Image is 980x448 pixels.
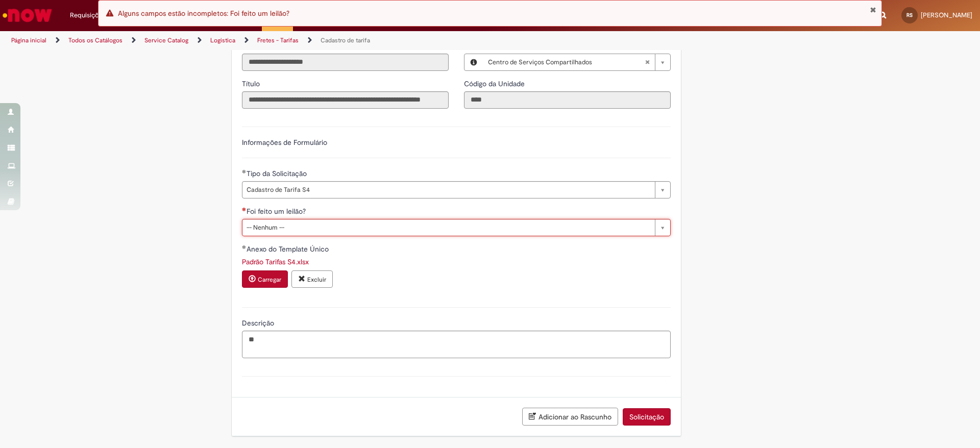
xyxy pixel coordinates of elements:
[210,36,235,44] a: Logistica
[483,54,670,70] a: Centro de Serviços CompartilhadosLimpar campo Local
[242,79,262,89] label: Somente leitura - Título
[8,31,646,50] ul: Trilhas de página
[291,270,333,288] button: Excluir anexo Padrão Tarifas S4.xlsx
[257,36,299,44] a: Fretes - Tarifas
[258,276,281,284] small: Carregar
[144,36,188,44] a: Service Catalog
[464,91,671,109] input: Código da Unidade
[906,12,913,18] span: RS
[242,270,288,288] button: Carregar anexo de Anexo do Template Único Required
[11,36,46,44] a: Página inicial
[247,244,331,254] span: Anexo do Template Único
[242,169,247,173] span: Obrigatório Preenchido
[870,6,876,14] button: Fechar Notificação
[70,10,106,20] span: Requisições
[242,207,247,211] span: Necessários
[242,91,449,109] input: Título
[242,257,309,266] a: Download de Padrão Tarifas S4.xlsx
[247,169,309,178] span: Tipo da Solicitação
[623,408,671,426] button: Solicitação
[464,41,483,51] span: Local
[68,36,122,44] a: Todos os Catálogos
[247,219,650,236] span: -- Nenhum --
[242,331,671,358] textarea: Descrição
[247,207,308,216] span: Foi feito um leilão?
[488,54,645,70] span: Centro de Serviços Compartilhados
[242,54,449,71] input: Email
[242,41,261,51] span: Somente leitura - Email
[242,138,327,147] label: Informações de Formulário
[242,318,276,328] span: Descrição
[464,79,527,89] label: Somente leitura - Código da Unidade
[242,245,247,249] span: Obrigatório Preenchido
[640,54,655,70] abbr: Limpar campo Local
[307,276,326,284] small: Excluir
[464,54,483,70] button: Local, Visualizar este registro Centro de Serviços Compartilhados
[921,11,972,19] span: [PERSON_NAME]
[118,9,289,18] span: Alguns campos estão incompletos: Foi feito um leilão?
[522,408,618,426] button: Adicionar ao Rascunho
[1,5,54,26] img: ServiceNow
[321,36,370,44] a: Cadastro de tarifa
[247,182,650,198] span: Cadastro de Tarifa S4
